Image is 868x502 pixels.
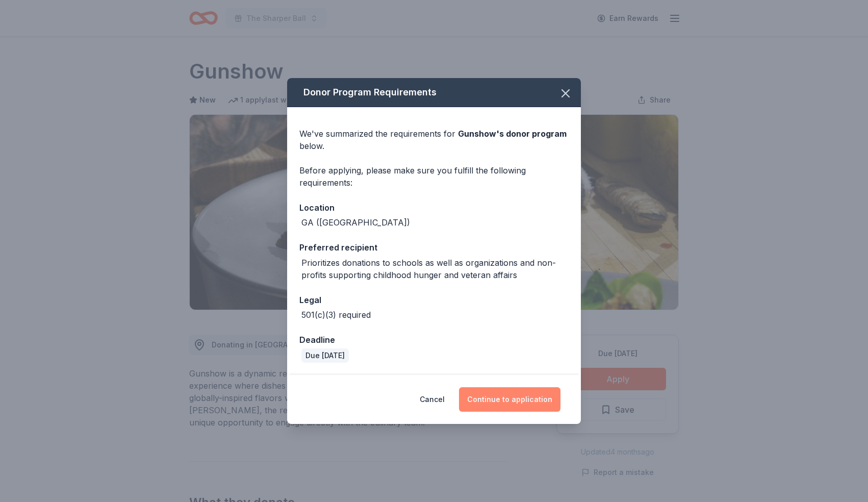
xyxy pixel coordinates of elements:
[301,348,349,363] div: Due [DATE]
[299,333,569,346] div: Deadline
[301,309,371,321] div: 501(c)(3) required
[459,387,560,412] button: Continue to application
[301,257,569,281] div: Prioritizes donations to schools as well as organizations and non-profits supporting childhood hu...
[301,216,410,229] div: GA ([GEOGRAPHIC_DATA])
[458,129,567,139] span: Gunshow 's donor program
[299,241,569,254] div: Preferred recipient
[299,201,569,214] div: Location
[299,128,569,152] div: We've summarized the requirements for below.
[299,164,569,189] div: Before applying, please make sure you fulfill the following requirements:
[299,293,569,307] div: Legal
[420,387,445,412] button: Cancel
[287,78,581,107] div: Donor Program Requirements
